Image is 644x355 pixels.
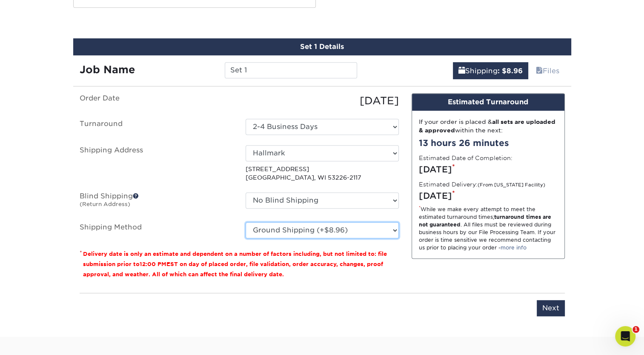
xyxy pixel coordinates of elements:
[73,192,239,212] label: Blind Shipping
[478,182,545,188] small: (From [US_STATE] Facility)
[537,300,565,316] input: Next
[80,201,130,207] small: (Return Address)
[140,261,166,267] span: 12:00 PM
[419,206,558,252] div: While we make every attempt to meet the estimated turnaround times; . All files must be reviewed ...
[73,93,239,109] label: Order Date
[419,137,558,149] div: 13 hours 26 minutes
[419,117,558,135] div: If your order is placed & within the next:
[458,67,465,75] span: shipping
[246,165,399,182] p: [STREET_ADDRESS] [GEOGRAPHIC_DATA], WI 53226-2117
[615,326,635,346] iframe: Intercom live chat
[73,119,239,135] label: Turnaround
[536,67,543,75] span: files
[419,189,558,202] div: [DATE]
[83,251,387,278] small: Delivery date is only an estimate and dependent on a number of factors including, but not limited...
[412,94,564,111] div: Estimated Turnaround
[80,63,135,76] strong: Job Name
[633,326,639,333] span: 1
[453,62,528,79] a: Shipping: $8.96
[73,38,571,55] div: Set 1 Details
[419,154,512,162] label: Estimated Date of Completion:
[530,62,565,79] a: Files
[225,62,357,78] input: Enter a job name
[501,244,527,251] a: more info
[419,214,551,228] strong: turnaround times are not guaranteed
[419,163,558,176] div: [DATE]
[73,145,239,182] label: Shipping Address
[498,67,523,75] b: : $8.96
[73,222,239,238] label: Shipping Method
[419,180,545,189] label: Estimated Delivery:
[239,93,405,109] div: [DATE]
